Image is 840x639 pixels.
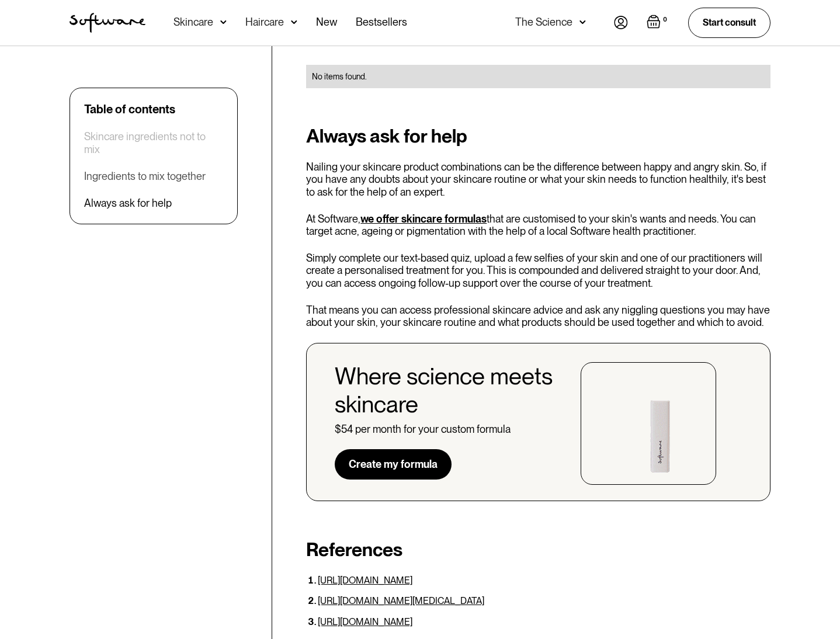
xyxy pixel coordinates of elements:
[306,213,770,238] p: At Software, that are customised to your skin's wants and needs. You can target acne, ageing or p...
[84,170,206,183] a: Ingredients to mix together
[306,252,770,290] p: Simply complete our text-based quiz, upload a few selfies of your skin and one of our practitione...
[306,126,770,147] h2: Always ask for help
[70,13,145,33] a: home
[335,449,452,480] a: Create my formula
[306,161,770,199] p: Nailing your skincare product combinations can be the difference between happy and angry skin. So...
[647,15,669,31] a: Open empty cart
[515,16,572,28] div: The Science
[84,102,175,116] div: Table of contents
[312,71,765,82] div: No items found.
[306,539,770,561] h2: References
[291,16,297,28] img: arrow down
[335,362,563,418] div: Where science meets skincare
[84,197,172,210] a: Always ask for help
[360,213,487,225] a: we offer skincare formulas
[220,16,227,28] img: arrow down
[579,16,586,28] img: arrow down
[318,595,484,606] a: [URL][DOMAIN_NAME][MEDICAL_DATA]
[318,616,412,627] a: [URL][DOMAIN_NAME]
[688,8,770,37] a: Start consult
[335,423,511,436] div: $54 per month for your custom formula
[245,16,284,28] div: Haircare
[306,304,770,329] p: That means you can access professional skincare advice and ask any niggling questions you may hav...
[318,575,412,586] a: [URL][DOMAIN_NAME]
[70,13,145,33] img: Software Logo
[84,130,223,155] a: Skincare ingredients not to mix
[173,16,213,28] div: Skincare
[661,15,669,25] div: 0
